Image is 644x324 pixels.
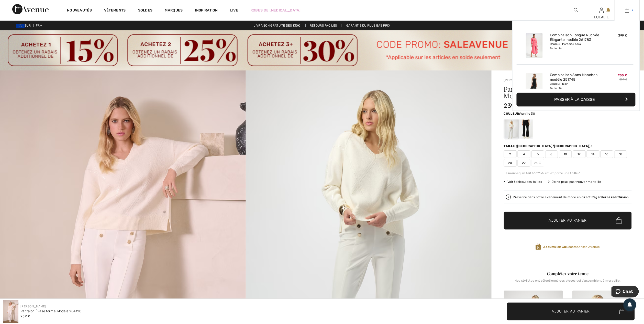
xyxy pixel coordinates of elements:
[504,271,632,277] div: Complétez votre tenue
[504,159,517,167] span: 20
[573,150,586,158] span: 12
[559,150,572,158] span: 10
[3,300,18,323] img: Pantalon &Eacute;vas&eacute; Formel mod&egrave;le 254120
[592,195,629,199] strong: Regardez la rediffusion
[550,42,600,50] div: Couleur: Paradise coral Taille: 14
[504,212,632,230] button: Ajouter au panier
[599,8,604,13] a: Se connecter
[612,286,639,298] iframe: Ouvre un widget dans lequel vous pouvez chatter avec l’un de nos agents
[250,24,305,27] a: Livraison gratuite dès 130€
[504,179,542,184] span: Voir tableau des tailles
[504,150,517,158] span: 2
[250,8,301,13] a: Robes de [MEDICAL_DATA]
[67,8,92,14] a: Nouveautés
[550,73,600,82] a: Combinaison Sans Manches modèle 251748
[536,243,541,250] img: Récompenses Avenue
[618,34,628,37] span: 399 €
[20,314,30,318] span: 239 €
[618,74,628,77] span: 200 €
[552,309,590,314] span: Ajouter au panier
[36,24,42,27] span: FR
[543,245,566,249] strong: Accumulez 30
[16,24,33,27] span: EUR
[545,150,558,158] span: 8
[615,7,640,13] a: 7
[517,93,636,106] button: Passer à la caisse
[507,303,635,320] button: Ajouter au panier
[504,144,593,148] div: Taille ([GEOGRAPHIC_DATA]/[GEOGRAPHIC_DATA]):
[165,8,183,14] a: Marques
[519,120,533,139] div: Noir
[504,279,632,286] div: Nos stylistes ont sélectionné ces pièces qui s'assemblent à merveille.
[614,150,627,158] span: 18
[138,8,153,14] a: Soldes
[342,24,395,27] a: Garantie du plus bas prix
[513,196,629,199] div: Presenté dans notre événement de mode en direct.
[539,162,541,164] img: ring-m.svg
[531,150,544,158] span: 6
[526,33,543,58] img: Combinaison Longue Ruchée Élégante modèle 261783
[548,179,601,184] div: Je ne peux pas trouver ma taille
[104,8,126,14] a: Vêtements
[599,7,604,13] img: Mes infos
[504,112,520,115] span: Couleur:
[620,78,628,81] s: 399 €
[619,309,624,314] img: Bag.svg
[504,78,529,82] a: [PERSON_NAME]
[518,159,530,167] span: 22
[504,171,632,175] div: Le mannequin fait 5'9"/175 cm et porte une taille 6.
[12,4,49,14] img: 1ère Avenue
[601,150,613,158] span: 16
[632,8,634,13] span: 7
[504,86,610,99] h1: Pantalon Évasé formel Modèle 254120
[518,150,530,158] span: 4
[506,195,511,200] img: Regardez la rediffusion
[587,150,599,158] span: 14
[589,15,614,20] div: EULALIE
[574,7,578,13] img: recherche
[625,7,629,13] img: Mon panier
[230,8,238,13] a: Live
[16,24,25,28] img: Euro
[520,112,535,115] span: Vanille 30
[550,33,600,42] a: Combinaison Longue Ruchée Élégante modèle 261783
[616,218,622,224] img: Bag.svg
[543,245,600,249] span: Récompenses Avenue
[531,159,544,167] span: 24
[305,24,341,27] a: Retours faciles
[20,309,82,314] div: Pantalon Évasé formel Modèle 254120
[549,218,587,223] span: Ajouter au panier
[20,305,46,308] a: [PERSON_NAME]
[526,73,543,98] img: Combinaison Sans Manches modèle 251748
[505,120,518,139] div: Vanille 30
[504,102,521,109] span: 239 €
[550,82,600,90] div: Couleur: Noir Taille: 14
[195,8,218,14] span: Inspiration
